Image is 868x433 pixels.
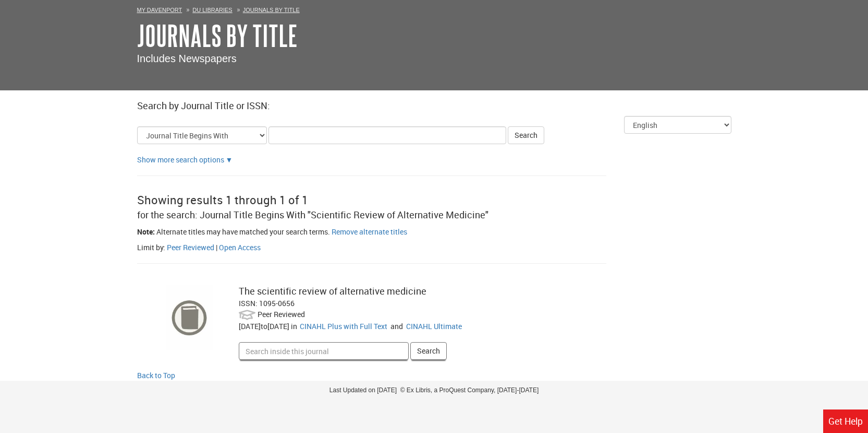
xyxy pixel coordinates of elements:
[137,101,731,111] h2: Search by Journal Title or ISSN:
[137,208,488,221] span: for the search: Journal Title Begins With "Scientific Review of Alternative Medicine"
[167,242,214,252] a: Filter by peer reviewed
[239,342,409,360] input: Search inside this journal
[166,285,213,350] img: cover image for: The scientific review of alternative medicine
[137,4,731,15] ol: Breadcrumbs
[192,7,232,13] a: DU Libraries
[410,342,447,360] button: Search
[239,279,239,280] label: Search inside this journal
[137,227,155,237] span: Note:
[226,155,233,165] a: Show more search options
[137,155,224,165] a: Show more search options
[258,309,305,319] span: Peer Reviewed
[239,298,579,309] div: ISSN: 1095-0656
[216,242,217,252] span: |
[137,51,731,66] p: Includes Newspapers
[239,321,300,332] div: [DATE] [DATE]
[332,227,407,237] a: Remove alternate titles
[219,242,261,252] a: Filter by peer open access
[137,19,298,52] a: Journals By Title
[137,370,731,381] a: Back to Top
[156,227,330,237] span: Alternate titles may have matched your search terms.
[261,321,267,331] span: to
[243,7,300,13] a: Journals By Title
[300,321,387,331] a: Go to CINAHL Plus with Full Text
[239,285,579,298] div: The scientific review of alternative medicine
[137,7,182,13] a: My Davenport
[406,321,462,331] a: Go to CINAHL Ultimate
[823,409,868,433] a: Get Help
[508,126,544,144] button: Search
[291,321,297,331] span: in
[137,242,165,252] span: Limit by:
[137,192,308,207] span: Showing results 1 through 1 of 1
[389,321,405,331] span: and
[239,309,256,321] img: Peer Reviewed:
